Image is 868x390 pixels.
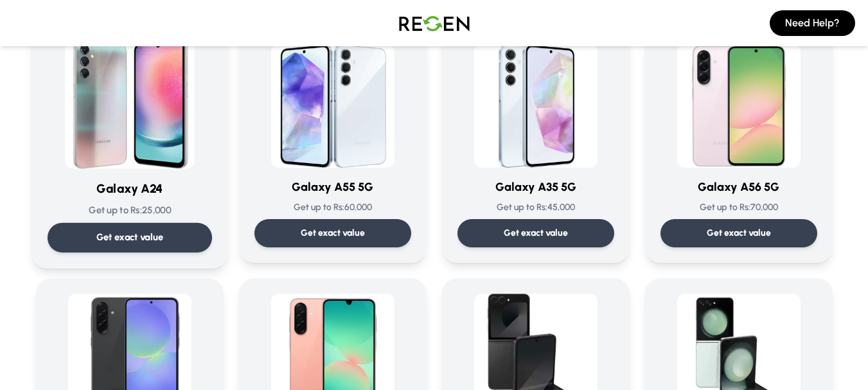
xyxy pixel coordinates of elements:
[389,5,479,41] img: Logo
[47,180,211,199] h3: Galaxy A24
[254,178,411,196] h3: Galaxy A55 5G
[474,44,598,168] img: Galaxy A35 5G
[660,178,817,196] h3: Galaxy A56 5G
[770,10,855,36] button: Need Help?
[271,44,394,168] img: Galaxy A55 5G
[65,39,195,169] img: Galaxy A24
[301,227,365,240] p: Get exact value
[47,204,211,217] p: Get up to Rs: 25,000
[457,178,614,196] h3: Galaxy A35 5G
[504,227,568,240] p: Get exact value
[707,227,771,240] p: Get exact value
[254,201,411,214] p: Get up to Rs: 60,000
[457,201,614,214] p: Get up to Rs: 45,000
[660,201,817,214] p: Get up to Rs: 70,000
[677,44,801,168] img: Galaxy A56 5G
[96,231,163,244] p: Get exact value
